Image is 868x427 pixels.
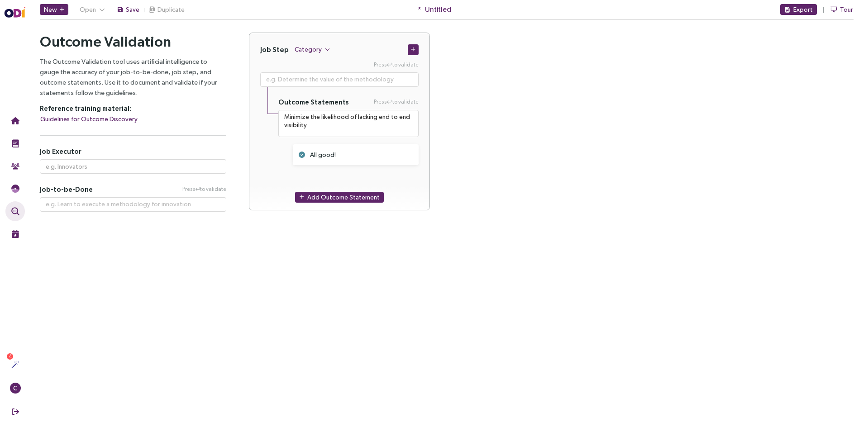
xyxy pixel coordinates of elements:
[5,201,25,221] button: Outcome Validation
[40,185,93,194] span: Job-to-be-Done
[278,110,419,137] textarea: Press Enter to validate
[374,98,419,106] span: Press to validate
[310,150,402,160] div: All good!
[307,192,380,202] span: Add Outcome Statement
[5,402,25,422] button: Sign Out
[76,4,109,15] button: Open
[5,156,25,176] button: Community
[11,185,19,193] img: JTBD Needs Framework
[40,104,131,112] strong: Reference training material:
[5,179,25,199] button: Needs Framework
[5,111,25,131] button: Home
[44,5,57,14] span: New
[40,114,138,124] span: Guidelines for Outcome Discovery
[295,44,322,54] span: Category
[9,353,12,360] span: 4
[5,378,25,398] button: C
[5,133,25,153] button: Training
[830,4,854,15] button: Tour
[40,197,226,212] textarea: Press Enter to validate
[40,159,226,174] input: e.g. Innovators
[40,114,138,124] button: Guidelines for Outcome Discovery
[11,361,19,369] img: Actions
[7,353,13,360] sup: 4
[11,207,19,215] img: Outcome Validation
[780,4,817,15] button: Export
[294,44,330,55] button: Category
[148,4,185,15] button: Duplicate
[260,72,419,87] textarea: Press Enter to validate
[40,147,226,156] h5: Job Executor
[11,162,19,170] img: Community
[425,4,451,15] span: Untitled
[278,98,349,106] h5: Outcome Statements
[40,33,226,51] h2: Outcome Validation
[40,4,68,15] button: New
[5,355,25,375] button: Actions
[295,192,384,203] button: Add Outcome Statement
[182,185,226,194] span: Press to validate
[5,224,25,244] button: Live Events
[11,139,19,147] img: Training
[793,5,813,14] span: Export
[126,5,139,14] span: Save
[116,4,140,15] button: Save
[13,383,17,394] span: C
[11,230,19,238] img: Live Events
[840,5,853,14] span: Tour
[40,56,226,98] p: The Outcome Validation tool uses artificial intelligence to gauge the accuracy of your job-to-be-...
[260,45,289,54] h4: Job Step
